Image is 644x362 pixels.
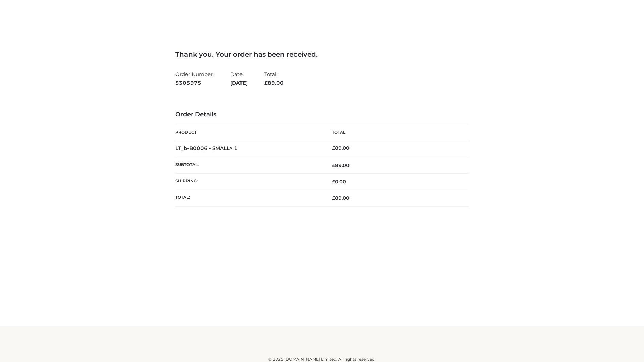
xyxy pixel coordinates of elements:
[332,195,350,201] span: 89.00
[175,174,322,190] th: Shipping:
[264,68,284,89] li: Total:
[175,125,322,140] th: Product
[175,68,214,89] li: Order Number:
[175,79,214,87] strong: 5305975
[322,125,469,140] th: Total
[175,145,238,152] strong: LT_b-B0006 - SMALL
[332,145,350,151] bdi: 89.00
[332,145,335,151] span: £
[175,157,322,173] th: Subtotal:
[332,162,335,168] span: £
[175,111,469,118] h3: Order Details
[332,195,335,201] span: £
[264,80,268,86] span: £
[264,80,284,86] span: 89.00
[175,190,322,206] th: Total:
[230,68,248,89] li: Date:
[332,179,346,185] bdi: 0.00
[332,179,335,185] span: £
[230,145,238,152] strong: × 1
[332,162,350,168] span: 89.00
[230,79,248,87] strong: [DATE]
[175,50,469,58] h3: Thank you. Your order has been received.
